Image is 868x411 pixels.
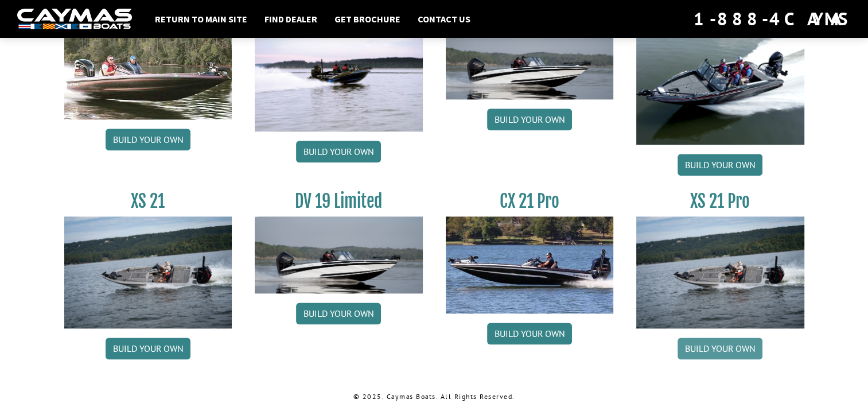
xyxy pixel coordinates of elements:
[487,323,572,344] a: Build your own
[446,22,614,99] img: dv-19-ban_from_website_for_caymas_connect.png
[149,11,253,26] a: Return to main site
[446,191,614,212] h3: CX 21 Pro
[694,6,851,32] div: 1-888-4CAYMAS
[296,141,381,162] a: Build your own
[255,22,423,131] img: DV22_original_motor_cropped_for_caymas_connect.jpg
[106,338,190,359] a: Build your own
[64,391,804,402] p: © 2025. Caymas Boats. All Rights Reserved.
[329,11,406,26] a: Get Brochure
[412,11,476,26] a: Contact Us
[636,216,804,328] img: XS_21_thumbnail.jpg
[64,22,232,119] img: CX21_thumb.jpg
[446,216,614,313] img: CX-21Pro_thumbnail.jpg
[487,108,572,130] a: Build your own
[296,303,381,324] a: Build your own
[106,129,190,150] a: Build your own
[64,216,232,328] img: XS_21_thumbnail.jpg
[259,11,323,26] a: Find Dealer
[255,216,423,293] img: dv-19-ban_from_website_for_caymas_connect.png
[636,22,804,145] img: DV_20_from_website_for_caymas_connect.png
[17,9,132,30] img: white-logo-c9c8dbefe5ff5ceceb0f0178aa75bf4bb51f6bca0971e226c86eb53dfe498488.png
[678,338,762,359] a: Build your own
[255,191,423,212] h3: DV 19 Limited
[636,191,804,212] h3: XS 21 Pro
[64,191,232,212] h3: XS 21
[678,154,762,176] a: Build your own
